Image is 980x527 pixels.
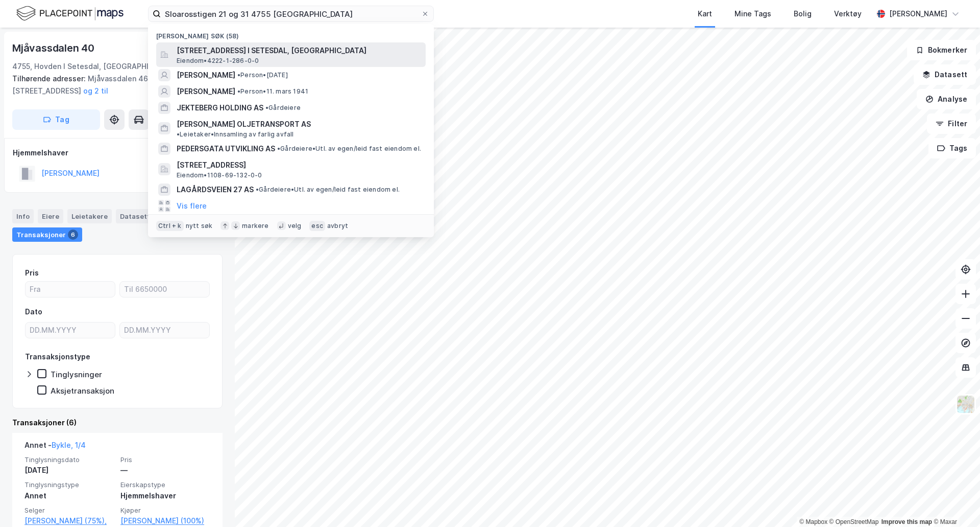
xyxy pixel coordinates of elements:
[67,209,112,223] div: Leietakere
[881,518,932,525] a: Improve this map
[120,490,210,502] div: Hjemmelshaver
[829,518,879,525] a: OpenStreetMap
[177,184,254,196] span: LAGÅRDSVEIEN 27 AS
[177,143,275,155] span: PEDERSGATA UTVIKLING AS
[237,87,308,96] span: Person • 11. mars 1941
[120,323,209,338] input: DD.MM.YYYY
[25,267,39,279] div: Pris
[265,104,301,112] span: Gårdeiere
[177,102,263,114] span: JEKTEBERG HOLDING AS
[889,8,947,20] div: [PERSON_NAME]
[177,118,311,130] span: [PERSON_NAME] OLJETRANSPORT AS
[929,478,980,527] div: Kontrollprogram for chat
[120,282,209,297] input: Til 6650000
[734,8,771,20] div: Mine Tags
[120,515,210,527] a: [PERSON_NAME] (100%)
[161,6,421,21] input: Søk på adresse, matrikkel, gårdeiere, leietakere eller personer
[177,159,422,171] span: [STREET_ADDRESS]
[24,480,114,489] span: Tinglysningstype
[12,209,34,223] div: Info
[24,439,86,455] div: Annet -
[794,8,812,20] div: Bolig
[25,351,90,363] div: Transaksjonstype
[929,478,980,527] iframe: Chat Widget
[12,417,223,429] div: Transaksjoner (6)
[277,145,280,152] span: •
[120,464,210,476] div: —
[177,85,235,98] span: [PERSON_NAME]
[25,306,42,318] div: Dato
[237,71,240,79] span: •
[242,222,268,230] div: markere
[309,221,325,231] div: esc
[327,222,348,230] div: avbryt
[24,490,114,502] div: Annet
[256,186,259,193] span: •
[12,73,214,97] div: Mjåvassdalen 46, [STREET_ADDRESS]
[52,441,86,449] a: Bykle, 1/4
[256,186,400,194] span: Gårdeiere • Utl. av egen/leid fast eiendom el.
[288,222,302,230] div: velg
[26,282,115,297] input: Fra
[177,200,207,212] button: Vis flere
[177,57,259,65] span: Eiendom • 4222-1-286-0-0
[68,230,78,240] div: 6
[177,171,262,179] span: Eiendom • 1108-69-132-0-0
[927,113,976,134] button: Filter
[177,130,294,139] span: Leietaker • Innsamling av farlig avfall
[177,44,422,57] span: [STREET_ADDRESS] I SETESDAL, [GEOGRAPHIC_DATA]
[156,221,184,231] div: Ctrl + k
[24,506,114,515] span: Selger
[24,455,114,464] span: Tinglysningsdato
[177,130,180,138] span: •
[148,24,434,42] div: [PERSON_NAME] søk (58)
[12,74,88,83] span: Tilhørende adresser:
[799,518,827,525] a: Mapbox
[956,395,975,414] img: Z
[12,60,178,73] div: 4755, Hovden I Setesdal, [GEOGRAPHIC_DATA]
[177,69,235,81] span: [PERSON_NAME]
[24,464,114,476] div: [DATE]
[237,87,240,95] span: •
[698,8,712,20] div: Kart
[13,147,222,159] div: Hjemmelshaver
[237,71,288,79] span: Person • [DATE]
[914,64,976,85] button: Datasett
[917,89,976,109] button: Analyse
[51,386,114,396] div: Aksjetransaksjon
[907,40,976,60] button: Bokmerker
[38,209,63,223] div: Eiere
[24,515,114,527] a: [PERSON_NAME] (75%),
[12,40,96,56] div: Mjåvassdalen 40
[120,480,210,489] span: Eierskapstype
[16,5,124,22] img: logo.f888ab2527a4732fd821a326f86c7f29.svg
[834,8,862,20] div: Verktøy
[51,370,102,379] div: Tinglysninger
[12,227,82,242] div: Transaksjoner
[277,145,421,153] span: Gårdeiere • Utl. av egen/leid fast eiendom el.
[116,209,154,223] div: Datasett
[265,104,268,111] span: •
[186,222,213,230] div: nytt søk
[12,109,100,130] button: Tag
[120,506,210,515] span: Kjøper
[928,138,976,158] button: Tags
[26,323,115,338] input: DD.MM.YYYY
[120,455,210,464] span: Pris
